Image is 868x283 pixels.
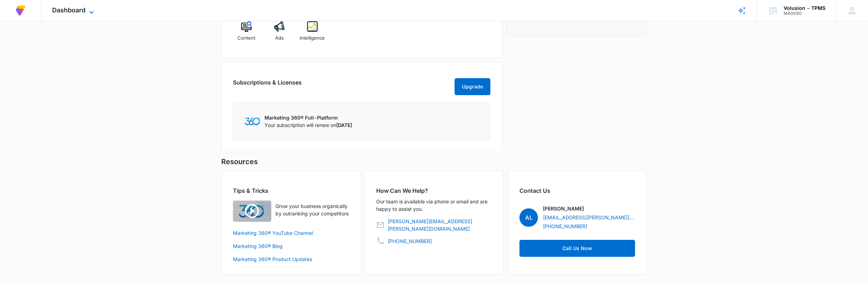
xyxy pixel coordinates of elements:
[276,202,349,217] p: Grow your business organically by outranking your competitors
[233,201,271,222] img: Quick Overview Video
[275,35,284,42] span: Ads
[52,6,85,14] span: Dashboard
[233,242,349,250] a: Marketing 360® Blog
[233,186,349,195] h2: Tips & Tricks
[233,255,349,263] a: Marketing 360® Product Updates
[388,237,432,245] a: [PHONE_NUMBER]
[265,114,352,121] p: Marketing 360® Full-Platform
[266,21,293,47] a: Ads
[299,21,326,47] a: Intelligence
[519,208,538,227] span: AL
[221,156,647,167] h5: Resources
[376,198,492,213] p: Our team is available via phone or email and are happy to assist you.
[784,11,825,16] div: account id
[233,78,302,92] h2: Subscriptions & Licenses
[543,205,584,212] p: [PERSON_NAME]
[238,35,255,42] span: Content
[300,35,325,42] span: Intelligence
[245,117,260,125] img: Marketing 360 Logo
[233,229,349,237] a: Marketing 360® YouTube Channel
[336,122,352,128] span: [DATE]
[388,218,492,232] a: [PERSON_NAME][EMAIL_ADDRESS][PERSON_NAME][DOMAIN_NAME]
[455,78,490,95] button: Upgrade
[265,121,352,129] p: Your subscription will renew on
[543,223,587,230] a: [PHONE_NUMBER]
[14,4,27,17] img: Volusion
[543,214,635,221] a: [EMAIL_ADDRESS][PERSON_NAME][DOMAIN_NAME]
[376,186,492,195] h2: How Can We Help?
[784,5,825,11] div: account name
[519,186,635,195] h2: Contact Us
[519,240,635,257] a: Call Us Now
[233,21,260,47] a: Content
